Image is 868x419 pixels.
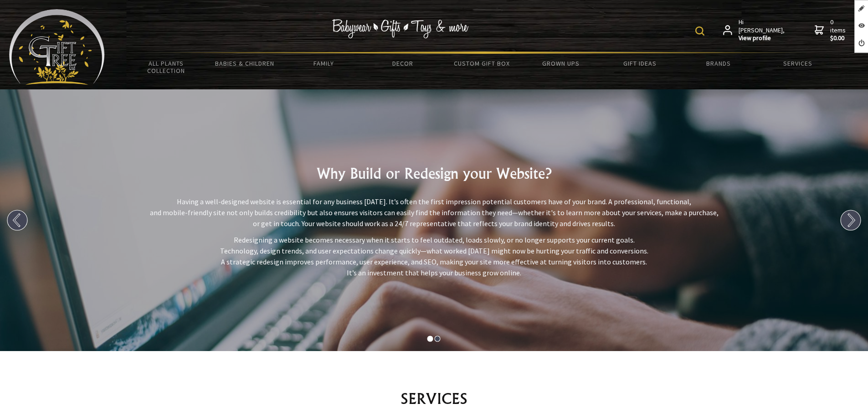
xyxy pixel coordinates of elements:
[830,18,847,42] span: 0 items
[695,26,704,36] img: product search
[7,196,861,229] p: Having a well-designed website is essential for any business [DATE]. It’s often the first impress...
[600,54,679,73] a: Gift Ideas
[442,54,521,73] a: Custom Gift Box
[7,162,861,184] h2: Why Build or Redesign your Website?
[164,388,704,409] h2: SERVICES
[205,54,284,73] a: Babies & Children
[679,54,758,73] a: Brands
[815,18,847,42] a: 0 items$0.00
[739,18,786,42] span: Hi [PERSON_NAME],
[830,34,847,42] strong: $0.00
[363,54,442,73] a: Decor
[9,9,105,85] img: Babyware - Gifts - Toys and more...
[284,54,363,73] a: Family
[332,19,468,38] img: Babywear - Gifts - Toys & more
[758,54,837,73] a: Services
[7,234,861,278] p: Redesigning a website becomes necessary when it starts to feel outdated, loads slowly, or no long...
[723,18,786,42] a: Hi [PERSON_NAME],View profile
[521,54,600,73] a: Grown Ups
[739,34,786,42] strong: View profile
[127,54,205,80] a: All Plants Collection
